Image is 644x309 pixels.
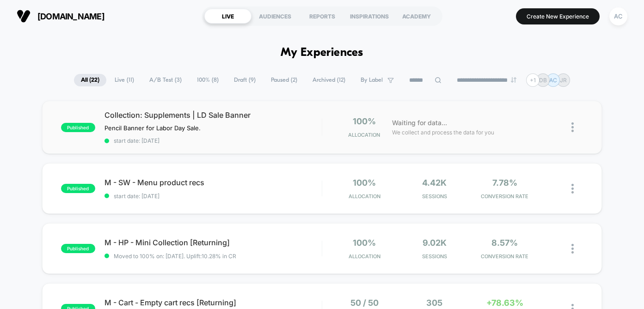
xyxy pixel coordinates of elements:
[526,73,540,87] div: + 1
[472,193,538,200] span: CONVERSION RATE
[402,253,467,260] span: Sessions
[104,298,322,307] span: M - Cart - Empty cart recs [Returning]
[402,193,467,200] span: Sessions
[264,74,304,86] span: Paused ( 2 )
[204,9,251,24] div: LIVE
[571,184,574,194] img: close
[114,253,236,260] span: Moved to 100% on: [DATE] . Uplift: 10.28% in CR
[306,74,352,86] span: Archived ( 12 )
[299,9,346,24] div: REPORTS
[350,298,379,308] span: 50 / 50
[14,9,107,24] button: [DOMAIN_NAME]
[104,178,322,187] span: M - SW - Menu product recs
[607,7,630,26] button: AC
[539,77,547,84] p: DB
[104,193,322,200] span: start date: [DATE]
[491,238,518,248] span: 8.57%
[392,128,494,137] span: We collect and process the data for you
[37,12,104,21] span: [DOMAIN_NAME]
[348,132,380,138] span: Allocation
[104,110,322,120] span: Collection: Supplements | LD Sale Banner
[486,298,523,308] span: +78.63%
[549,77,557,84] p: AC
[426,298,442,308] span: 305
[349,253,380,260] span: Allocation
[423,238,447,248] span: 9.02k
[61,184,95,193] span: published
[353,116,376,126] span: 100%
[104,137,322,144] span: start date: [DATE]
[393,9,440,24] div: ACADEMY
[560,77,567,84] p: JR
[511,77,516,83] img: end
[422,178,447,188] span: 4.42k
[17,9,31,23] img: Visually logo
[353,238,376,248] span: 100%
[108,74,141,86] span: Live ( 11 )
[104,238,322,247] span: M - HP - Mini Collection [Returning]
[346,9,393,24] div: INSPIRATIONS
[61,123,95,132] span: published
[251,9,299,24] div: AUDIENCES
[571,122,574,132] img: close
[353,178,376,188] span: 100%
[472,253,538,260] span: CONVERSION RATE
[142,74,189,86] span: A/B Test ( 3 )
[190,74,226,86] span: 100% ( 8 )
[227,74,263,86] span: Draft ( 9 )
[361,77,383,84] span: By Label
[392,118,447,128] span: Waiting for data...
[492,178,517,188] span: 7.78%
[104,124,201,132] span: Pencil Banner for Labor Day Sale.
[349,193,380,200] span: Allocation
[609,7,627,25] div: AC
[61,244,95,253] span: published
[571,244,574,254] img: close
[281,46,363,60] h1: My Experiences
[74,74,106,86] span: All ( 22 )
